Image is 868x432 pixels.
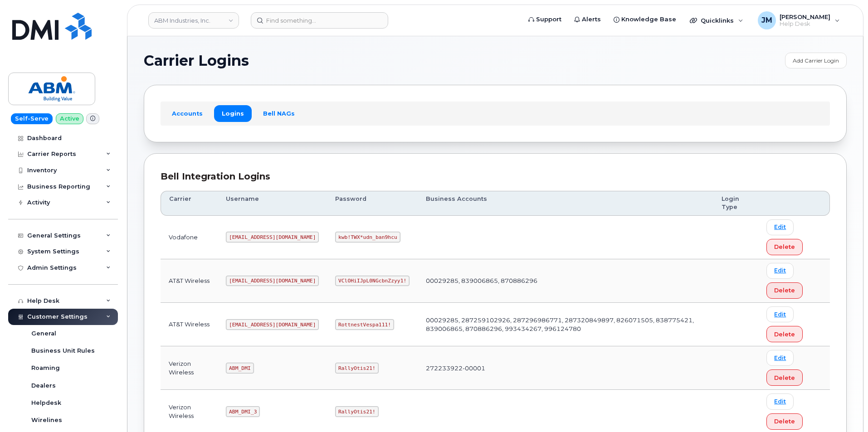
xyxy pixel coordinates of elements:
[418,346,713,390] td: 272233922-00001
[774,243,795,251] span: Delete
[161,303,218,346] td: AT&T Wireless
[713,191,758,216] th: Login Type
[226,406,260,417] code: ABM_DMI_3
[766,413,803,430] button: Delete
[161,216,218,259] td: Vodafone
[766,219,794,235] a: Edit
[327,191,418,216] th: Password
[766,282,803,299] button: Delete
[785,53,847,68] a: Add Carrier Login
[226,232,319,243] code: [EMAIL_ADDRESS][DOMAIN_NAME]
[766,239,803,255] button: Delete
[774,417,795,426] span: Delete
[774,374,795,382] span: Delete
[335,232,400,243] code: kwb!TWX*udn_ban9hcu
[226,276,319,286] code: [EMAIL_ADDRESS][DOMAIN_NAME]
[766,263,794,279] a: Edit
[766,350,794,366] a: Edit
[226,363,254,374] code: ABM_DMI
[418,191,713,216] th: Business Accounts
[218,191,327,216] th: Username
[774,330,795,339] span: Delete
[766,369,803,386] button: Delete
[226,319,319,330] code: [EMAIL_ADDRESS][DOMAIN_NAME]
[335,319,394,330] code: RottnestVespa111!
[766,393,794,409] a: Edit
[335,406,378,417] code: RallyOtis21!
[161,346,218,390] td: Verizon Wireless
[335,276,410,286] code: VClOHiIJpL0NGcbnZzyy1!
[161,170,830,183] div: Bell Integration Logins
[766,326,803,342] button: Delete
[144,54,249,68] span: Carrier Logins
[161,259,218,303] td: AT&T Wireless
[255,105,302,121] a: Bell NAGs
[774,286,795,295] span: Delete
[164,105,210,121] a: Accounts
[418,303,713,346] td: 00029285, 287259102926, 287296986771, 287320849897, 826071505, 838775421, 839006865, 870886296, 9...
[214,105,252,121] a: Logins
[418,259,713,303] td: 00029285, 839006865, 870886296
[161,191,218,216] th: Carrier
[766,306,794,322] a: Edit
[335,363,378,374] code: RallyOtis21!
